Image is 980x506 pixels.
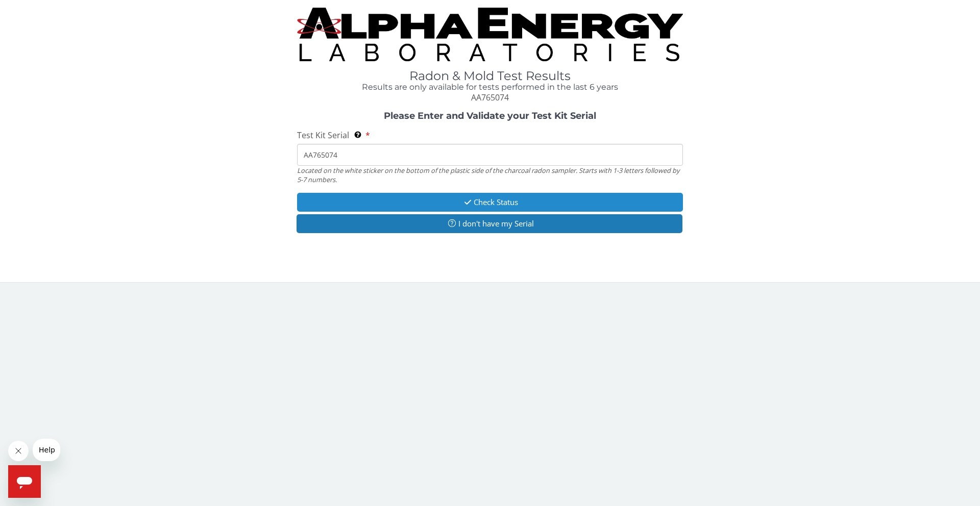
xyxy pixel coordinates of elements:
[33,439,60,461] iframe: Message from company
[297,8,683,61] img: TightCrop.jpg
[297,69,683,83] h1: Radon & Mold Test Results
[297,83,683,92] h4: Results are only available for tests performed in the last 6 years
[297,193,683,212] button: Check Status
[297,130,349,141] span: Test Kit Serial
[8,465,41,498] iframe: Button to launch messaging window
[384,110,596,121] strong: Please Enter and Validate your Test Kit Serial
[471,92,509,103] span: AA765074
[297,214,682,233] button: I don't have my Serial
[297,166,683,185] div: Located on the white sticker on the bottom of the plastic side of the charcoal radon sampler. Sta...
[8,441,29,461] iframe: Close message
